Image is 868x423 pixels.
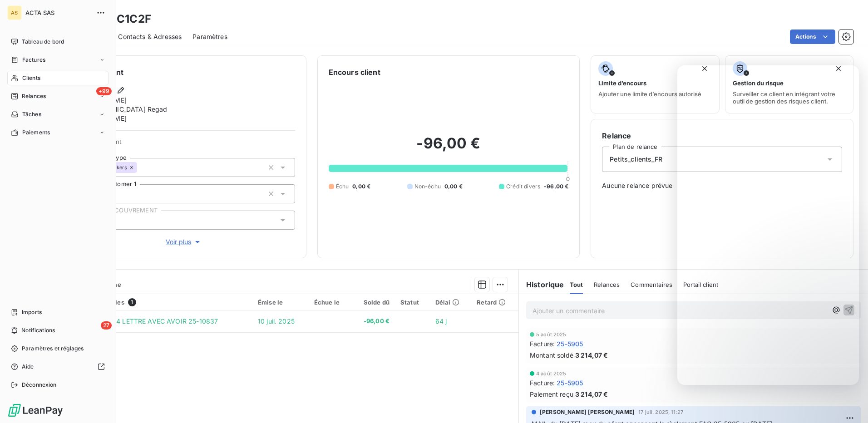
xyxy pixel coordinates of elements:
span: Contacts & Adresses [118,32,182,41]
button: Limite d’encoursAjouter une limite d’encours autorisé [591,55,719,113]
span: 0 [566,175,570,182]
span: 25-5905 [557,378,583,388]
span: Limite d’encours [598,79,646,87]
input: Ajouter une valeur [137,163,144,172]
span: -96,00 € [544,182,568,191]
span: Aide [22,363,34,371]
span: 0,00 € [444,182,463,191]
span: Crédit divers [506,182,540,191]
input: Ajouter une valeur [116,190,123,198]
span: [PERSON_NAME] [PERSON_NAME] [540,408,635,416]
span: FACTURE 25-104 LETTRE AVEC AVOIR 25-10837 [68,317,218,325]
span: ACTA SAS [25,9,91,16]
h6: Informations client [55,67,295,78]
span: Ajouter une limite d’encours autorisé [598,90,701,98]
span: 3 214,07 € [575,389,608,399]
span: 5 août 2025 [536,332,567,337]
span: Commentaires [631,281,672,288]
iframe: Intercom live chat [837,392,859,414]
div: Émise le [258,299,303,306]
span: 17 juil. 2025, 11:27 [638,409,683,415]
h6: Historique [519,279,564,290]
span: Échu [336,182,349,191]
span: Montant soldé [530,350,573,360]
iframe: Intercom live chat [677,65,859,385]
span: Petits_clients_FR [610,155,662,164]
span: Propriétés Client [73,138,295,151]
span: Paramètres et réglages [22,344,84,353]
div: Pièces comptables [68,298,247,306]
button: Actions [790,30,835,44]
div: Retard [477,299,513,306]
span: Non-échu [414,182,441,191]
span: 4 août 2025 [536,371,567,376]
div: Délai [435,299,466,306]
span: Facture : [530,339,555,349]
span: 3 214,07 € [575,350,608,360]
button: Voir plus [73,237,295,247]
span: 0,00 € [352,182,370,191]
button: Gestion du risqueSurveiller ce client en intégrant votre outil de gestion des risques client. [725,55,853,113]
span: Voir plus [166,237,202,246]
h6: Relance [602,130,842,141]
span: Tâches [22,110,41,118]
h2: -96,00 € [329,134,569,162]
div: Statut [400,299,424,306]
a: Aide [7,359,108,374]
span: Relances [22,92,46,100]
span: Paramètres [192,32,227,41]
span: 27 [101,321,112,330]
span: Factures [22,56,45,64]
span: [DEMOGRAPHIC_DATA] Regad [74,105,168,114]
span: 64 j [435,317,447,325]
span: Tout [570,281,583,288]
div: Solde dû [357,299,390,306]
span: Déconnexion [22,381,57,389]
span: Facture : [530,378,555,388]
div: Échue le [314,299,346,306]
span: Paiement reçu [530,389,573,399]
span: 25-5905 [557,339,583,349]
span: Tableau de bord [22,38,64,46]
span: Paiements [22,128,50,137]
h6: Encours client [329,67,380,78]
span: Relances [594,281,620,288]
span: 1 [128,298,136,306]
span: +99 [96,87,112,95]
span: 10 juil. 2025 [258,317,295,325]
span: Aucune relance prévue [602,181,842,190]
span: -96,00 € [357,317,390,326]
span: Clients [22,74,40,82]
span: Notifications [21,326,55,334]
img: Logo LeanPay [7,403,64,418]
span: Imports [22,308,42,316]
div: AS [7,5,22,20]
